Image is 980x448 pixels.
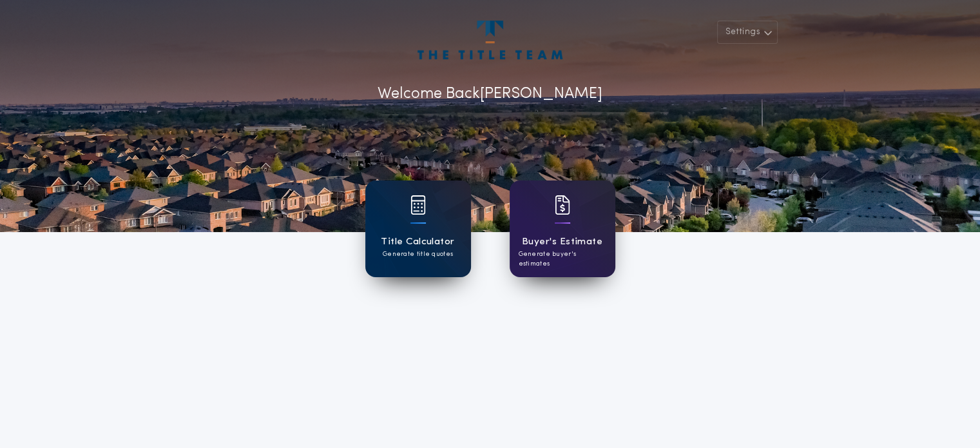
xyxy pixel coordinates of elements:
[418,21,562,59] img: account-logo
[555,195,570,215] img: card icon
[717,21,778,44] button: Settings
[378,83,602,106] p: Welcome Back [PERSON_NAME]
[383,249,453,259] p: Generate title quotes
[522,235,602,249] h1: Buyer's Estimate
[410,195,426,215] img: card icon
[519,249,606,269] p: Generate buyer's estimates
[365,180,471,277] a: card iconTitle CalculatorGenerate title quotes
[510,180,615,277] a: card iconBuyer's EstimateGenerate buyer's estimates
[381,235,454,249] h1: Title Calculator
